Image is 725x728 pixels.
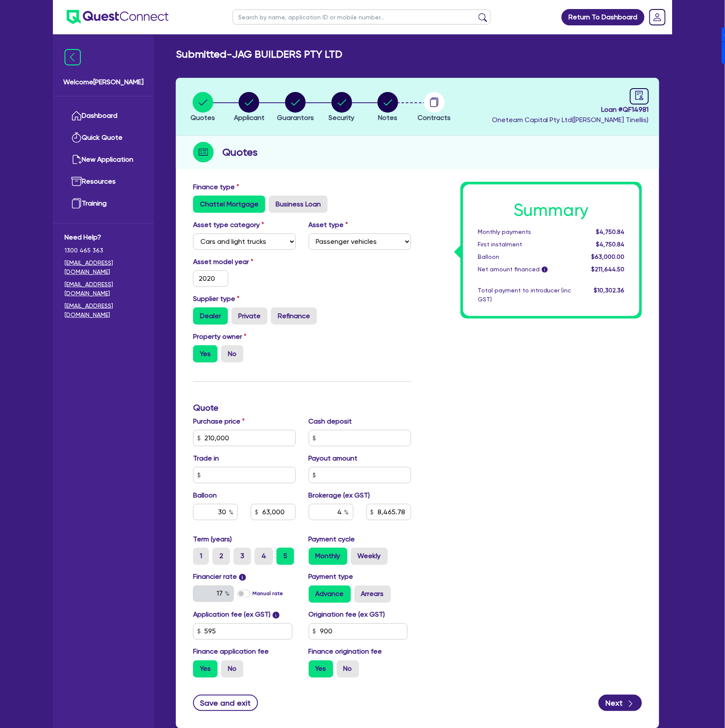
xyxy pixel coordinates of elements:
[273,612,280,619] span: i
[592,266,625,273] span: $211,644.50
[478,200,625,221] h1: Summary
[417,92,451,123] button: Contracts
[309,572,353,582] label: Payment type
[71,132,82,143] img: quick-quote
[221,345,243,362] label: No
[63,77,144,87] span: Welcome [PERSON_NAME]
[309,660,333,678] label: Yes
[309,586,351,603] label: Advance
[193,490,217,501] label: Balloon
[351,548,388,565] label: Weekly
[176,48,342,61] h2: Submitted - JAG BUILDERS PTY LTD
[592,253,625,260] span: $63,000.00
[193,220,264,230] label: Asset type category
[187,257,302,267] label: Asset model year
[309,610,385,620] label: Origination fee (ex GST)
[271,307,317,325] label: Refinance
[596,241,625,248] span: $4,750.84
[492,116,649,124] span: Oneteam Capital Pty Ltd ( [PERSON_NAME] Tinellis )
[276,548,294,565] label: 5
[309,416,352,427] label: Cash deposit
[193,416,245,427] label: Purchase price
[337,660,359,678] label: No
[71,198,82,209] img: training
[594,287,625,294] span: $10,302.36
[193,572,246,582] label: Financier rate
[471,265,578,274] div: Net amount financed
[471,252,578,261] div: Balloon
[542,267,548,273] span: i
[309,548,347,565] label: Monthly
[596,228,625,235] span: $4,750.84
[646,6,669,28] a: Dropdown toggle
[599,695,642,711] button: Next
[65,171,142,193] a: Resources
[193,453,219,464] label: Trade in
[255,548,273,565] label: 4
[193,548,209,565] label: 1
[193,345,218,362] label: Yes
[193,695,258,711] button: Save and exit
[253,590,283,598] label: Manual rate
[65,280,142,298] a: [EMAIL_ADDRESS][DOMAIN_NAME]
[269,196,328,213] label: Business Loan
[193,534,232,544] label: Term (years)
[221,660,243,678] label: No
[418,114,451,122] span: Contracts
[233,92,265,123] button: Applicant
[309,490,370,501] label: Brokerage (ex GST)
[193,307,228,325] label: Dealer
[65,149,142,171] a: New Application
[193,647,269,657] label: Finance application fee
[309,453,358,464] label: Payout amount
[233,548,251,565] label: 3
[222,144,258,160] h2: Quotes
[193,332,246,342] label: Property owner
[231,307,267,325] label: Private
[193,294,240,304] label: Supplier type
[193,196,265,213] label: Chattel Mortgage
[193,142,214,163] img: step-icon
[354,586,391,603] label: Arrears
[193,182,239,192] label: Finance type
[233,9,491,25] input: Search by name, application ID or mobile number...
[277,114,314,122] span: Guarantors
[190,92,215,123] button: Quotes
[329,114,355,122] span: Security
[378,114,398,122] span: Notes
[65,232,142,243] span: Need Help?
[239,574,246,581] span: i
[471,286,578,304] div: Total payment to introducer (inc GST)
[67,10,169,24] img: quest-connect-logo-blue
[65,105,142,127] a: Dashboard
[193,610,270,620] label: Application fee (ex GST)
[635,91,644,100] span: audit
[309,647,382,657] label: Finance origination fee
[193,402,411,413] h3: Quote
[471,240,578,249] div: First instalment
[71,176,82,187] img: resources
[309,220,348,230] label: Asset type
[276,92,314,123] button: Guarantors
[234,114,264,122] span: Applicant
[377,92,399,123] button: Notes
[65,301,142,319] a: [EMAIL_ADDRESS][DOMAIN_NAME]
[193,660,218,678] label: Yes
[492,104,649,115] span: Loan # QF14981
[71,154,82,165] img: new-application
[65,258,142,276] a: [EMAIL_ADDRESS][DOMAIN_NAME]
[329,92,355,123] button: Security
[471,227,578,237] div: Monthly payments
[65,49,81,65] img: icon-menu-close
[65,193,142,215] a: Training
[630,88,649,104] a: audit
[190,114,215,122] span: Quotes
[309,534,355,544] label: Payment cycle
[562,9,645,25] a: Return To Dashboard
[65,246,142,255] span: 1300 465 363
[212,548,230,565] label: 2
[65,127,142,149] a: Quick Quote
